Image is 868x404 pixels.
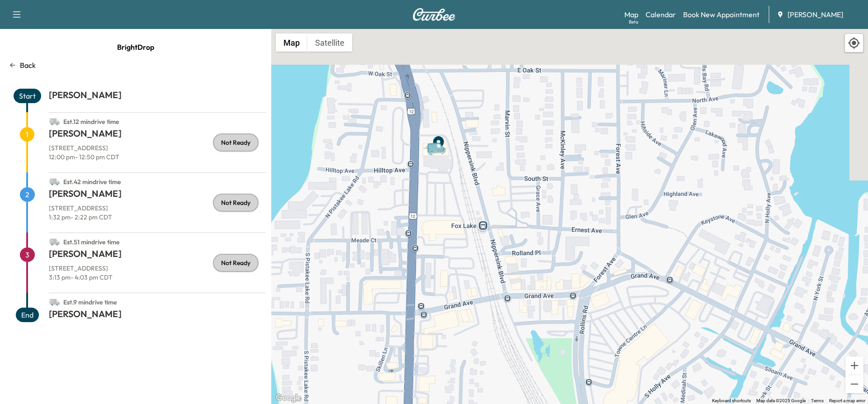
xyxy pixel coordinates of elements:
[629,19,638,25] div: Beta
[63,238,120,246] span: Est. 51 min drive time
[412,8,456,21] img: Curbee Logo
[49,187,266,204] h1: [PERSON_NAME]
[276,33,307,52] button: Show street map
[213,194,259,212] div: Not Ready
[63,118,119,126] span: Est. 12 min drive time
[49,89,266,105] h1: [PERSON_NAME]
[20,187,35,202] span: 2
[49,247,266,264] h1: [PERSON_NAME]
[49,273,266,282] p: 3:13 pm - 4:03 pm CDT
[844,33,863,52] div: Recenter map
[63,298,117,306] span: Est. 9 min drive time
[845,356,863,375] button: Zoom in
[49,213,266,222] p: 1:32 pm - 2:22 pm CDT
[20,247,35,262] span: 3
[49,204,266,213] p: [STREET_ADDRESS]
[213,133,259,152] div: Not Ready
[49,264,266,273] p: [STREET_ADDRESS]
[423,133,454,148] gmp-advanced-marker: Van
[20,60,36,71] p: Back
[14,89,41,103] span: Start
[788,9,843,20] span: [PERSON_NAME]
[712,398,751,404] button: Keyboard shortcuts
[811,398,824,403] a: Terms (opens in new tab)
[213,254,259,272] div: Not Ready
[49,143,266,152] p: [STREET_ADDRESS]
[845,375,863,393] button: Zoom out
[624,9,638,20] a: MapBeta
[274,392,303,404] a: Open this area in Google Maps (opens a new window)
[756,398,806,403] span: Map data ©2025 Google
[429,130,448,148] gmp-advanced-marker: End Point
[20,127,34,142] span: 1
[49,308,266,324] h1: [PERSON_NAME]
[829,398,865,403] a: Report a map error
[683,9,759,20] a: Book New Appointment
[63,178,121,186] span: Est. 42 min drive time
[274,392,303,404] img: Google
[49,127,266,143] h1: [PERSON_NAME]
[49,152,266,162] p: 12:00 pm - 12:50 pm CDT
[307,33,352,52] button: Show satellite imagery
[16,308,39,322] span: End
[117,38,154,56] span: BrightDrop
[646,9,676,20] a: Calendar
